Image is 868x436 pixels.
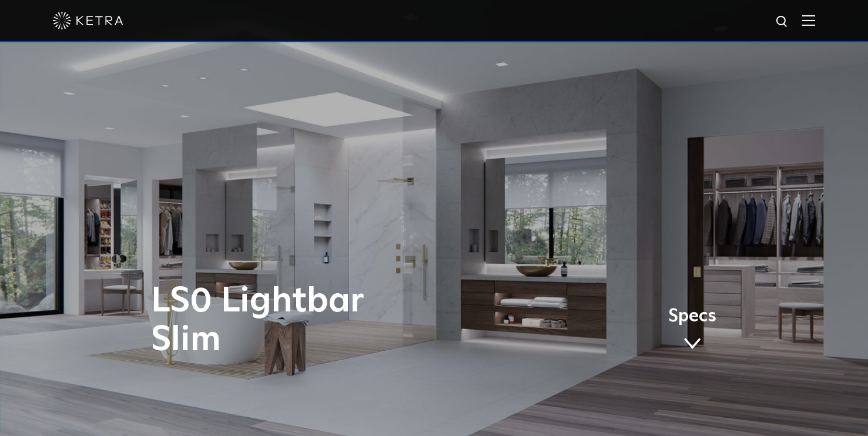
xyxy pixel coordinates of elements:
[53,12,123,29] img: ketra-logo-2019-white
[668,308,716,325] span: Specs
[775,15,790,29] img: search icon
[151,282,483,360] h1: LS0 Lightbar Slim
[668,308,716,354] a: Specs
[802,15,815,26] img: Hamburger%20Nav.svg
